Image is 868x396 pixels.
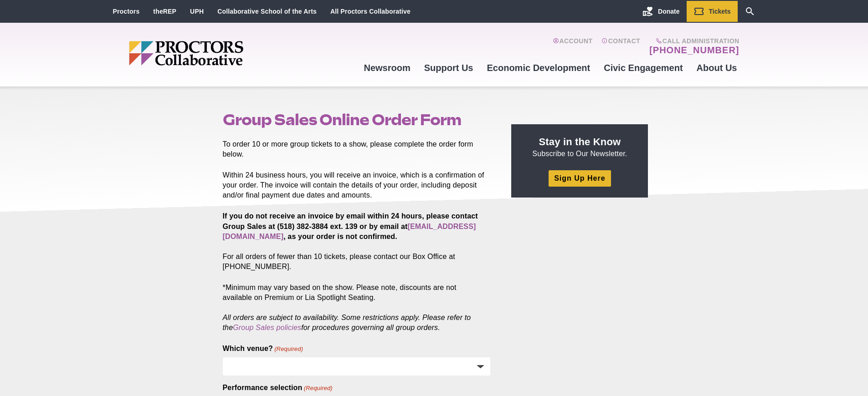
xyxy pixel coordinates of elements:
[129,41,313,66] img: Proctors logo
[417,56,480,80] a: Support Us
[223,139,491,159] p: To order 10 or more group tickets to a show, please complete the order form below.
[357,56,417,80] a: Newsroom
[223,383,333,393] label: Performance selection
[690,56,744,80] a: About Us
[113,8,140,15] a: Proctors
[223,111,491,128] h1: Group Sales Online Order Form
[153,8,176,15] a: theREP
[597,56,689,80] a: Civic Engagement
[601,37,640,56] a: Contact
[636,1,686,22] a: Donate
[649,45,739,56] a: [PHONE_NUMBER]
[233,324,301,331] a: Group Sales policies
[480,56,597,80] a: Economic Development
[223,344,303,354] label: Which venue?
[223,212,478,240] strong: If you do not receive an invoice by email within 24 hours, please contact Group Sales at (518) 38...
[274,345,303,353] span: (Required)
[223,283,491,333] p: *Minimum may vary based on the show. Please note, discounts are not available on Premium or Lia S...
[223,170,491,200] p: Within 24 business hours, you will receive an invoice, which is a confirmation of your order. The...
[709,8,731,15] span: Tickets
[738,1,762,22] a: Search
[549,170,611,186] a: Sign Up Here
[217,8,317,15] a: Collaborative School of the Arts
[330,8,411,15] a: All Proctors Collaborative
[687,1,738,22] a: Tickets
[223,314,471,331] em: All orders are subject to availability. Some restrictions apply. Please refer to the for procedur...
[223,223,476,240] a: [EMAIL_ADDRESS][DOMAIN_NAME]
[522,135,637,159] p: Subscribe to Our Newsletter.
[647,37,739,45] span: Call Administration
[190,8,204,15] a: UPH
[658,8,679,15] span: Donate
[539,136,621,147] strong: Stay in the Know
[553,37,592,56] a: Account
[223,211,491,271] p: For all orders of fewer than 10 tickets, please contact our Box Office at [PHONE_NUMBER].
[303,384,333,392] span: (Required)
[511,208,648,322] iframe: Advertisement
